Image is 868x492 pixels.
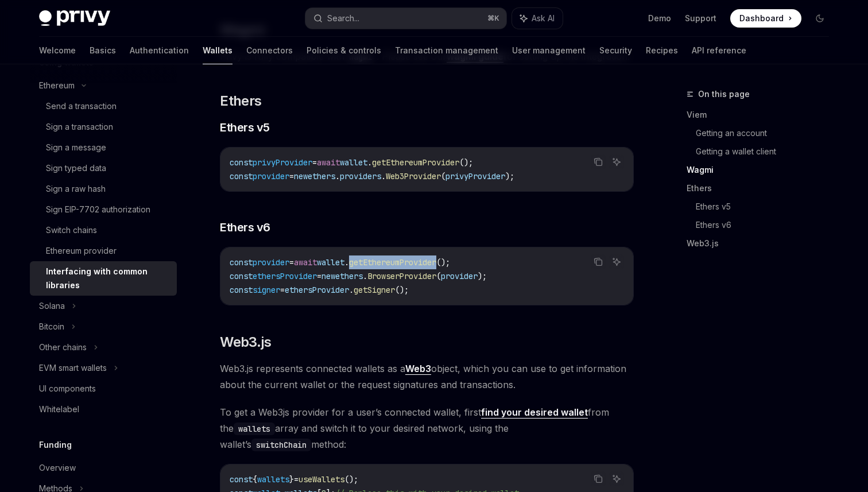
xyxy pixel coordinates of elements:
div: Sign typed data [46,161,106,175]
button: Ask AI [609,471,624,486]
a: Ethereum provider [30,241,177,261]
span: (); [395,285,409,295]
span: ( [436,271,441,281]
span: = [312,157,317,168]
code: wallets [234,423,275,435]
span: await [317,157,340,168]
span: = [294,474,299,485]
button: Search...⌘K [305,8,506,29]
a: Interfacing with common libraries [30,261,177,296]
div: EVM smart wallets [39,361,107,375]
a: Ethers v5 [696,197,838,216]
span: BrowserProvider [367,271,436,281]
a: Welcome [39,37,76,64]
span: const [230,474,253,485]
span: (); [436,257,450,268]
span: new [294,171,308,181]
a: Sign a transaction [30,117,177,137]
span: provider [253,257,289,268]
span: ethers [308,171,335,181]
span: getEthereumProvider [349,257,436,268]
span: ⌘ K [487,14,499,23]
a: Sign a message [30,137,177,158]
span: getEthereumProvider [372,157,459,168]
div: Ethereum [39,79,75,92]
span: Web3.js [220,333,271,351]
div: Search... [327,11,359,25]
a: find your desired wallet [481,406,588,419]
div: Other chains [39,340,87,354]
code: switchChain [251,439,311,451]
span: = [289,257,294,268]
span: Dashboard [739,13,784,24]
span: = [317,271,321,281]
a: Connectors [246,37,293,64]
span: wallet [340,157,367,168]
a: Basics [90,37,116,64]
a: Recipes [646,37,678,64]
span: = [280,285,285,295]
span: . [367,157,372,168]
span: ethersProvider [253,271,317,281]
div: Sign a transaction [46,120,113,134]
div: Switch chains [46,223,97,237]
a: API reference [692,37,746,64]
div: Sign a raw hash [46,182,106,196]
span: provider [253,171,289,181]
span: . [363,271,367,281]
a: Web3.js [687,234,838,253]
button: Copy the contents from the code block [591,254,606,269]
span: ethers [335,271,363,281]
span: getSigner [354,285,395,295]
span: . [349,285,354,295]
div: UI components [39,382,96,396]
span: privyProvider [253,157,312,168]
span: Web3Provider [386,171,441,181]
div: Sign a message [46,141,106,154]
span: } [289,474,294,485]
button: Ask AI [512,8,563,29]
h5: Funding [39,438,72,452]
span: const [230,257,253,268]
a: Support [685,13,716,24]
span: ); [505,171,514,181]
div: Solana [39,299,65,313]
div: Send a transaction [46,99,117,113]
a: Demo [648,13,671,24]
span: Ethers v5 [220,119,270,135]
span: Ethers [220,92,261,110]
a: Ethers [687,179,838,197]
button: Ask AI [609,154,624,169]
a: Web3 [405,363,431,375]
span: { [253,474,257,485]
a: Sign a raw hash [30,179,177,199]
span: const [230,285,253,295]
a: Switch chains [30,220,177,241]
img: dark logo [39,10,110,26]
a: Overview [30,458,177,478]
span: new [321,271,335,281]
a: Wallets [203,37,232,64]
span: providers [340,171,381,181]
span: Ethers v6 [220,219,270,235]
div: Overview [39,461,76,475]
span: ); [478,271,487,281]
a: Send a transaction [30,96,177,117]
span: const [230,171,253,181]
button: Toggle dark mode [811,9,829,28]
span: signer [253,285,280,295]
span: wallet [317,257,344,268]
div: Sign EIP-7702 authorization [46,203,150,216]
a: Viem [687,106,838,124]
a: Authentication [130,37,189,64]
a: Getting a wallet client [696,142,838,161]
a: Ethers v6 [696,216,838,234]
span: wallets [257,474,289,485]
span: ethersProvider [285,285,349,295]
span: Web3.js represents connected wallets as a object, which you can use to get information about the ... [220,361,634,393]
span: const [230,271,253,281]
span: const [230,157,253,168]
span: . [344,257,349,268]
span: provider [441,271,478,281]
